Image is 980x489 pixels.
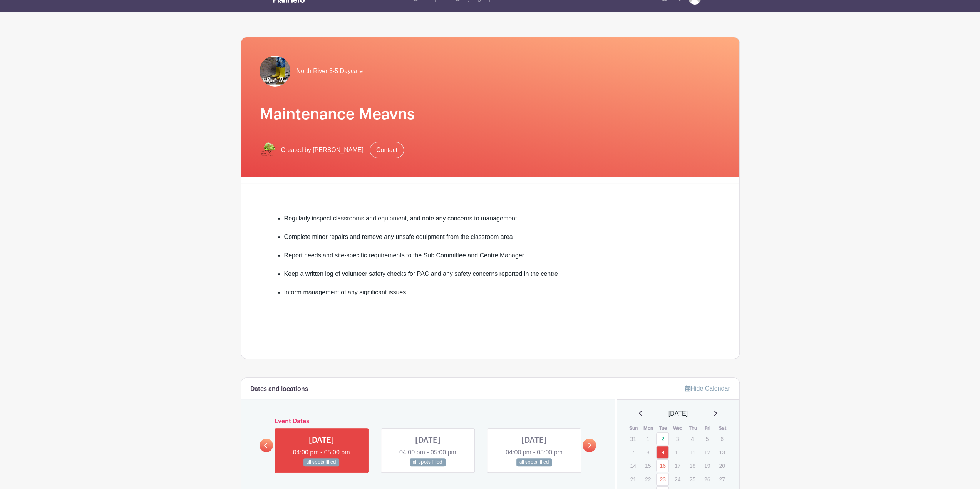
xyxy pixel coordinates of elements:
p: 7 [627,446,639,458]
th: Mon [641,424,656,432]
h1: Maintenance Meavns [260,105,721,124]
img: Junior%20Kindergarten%20background%20website.png [260,56,290,87]
li: Inform management of any significant issues [284,288,702,306]
p: 22 [642,473,654,485]
h6: Dates and locations [250,386,308,393]
th: Sun [626,424,641,432]
p: 6 [715,433,728,445]
p: 24 [671,473,684,485]
p: 1 [642,433,654,445]
p: 25 [686,473,699,485]
li: Regularly inspect classrooms and equipment, and note any concerns to management [284,214,702,232]
a: Contact [370,142,404,158]
p: 18 [686,460,699,472]
a: Hide Calendar [685,385,730,392]
p: 10 [671,446,684,458]
p: 12 [701,446,714,458]
span: North River 3-5 Daycare [297,67,363,76]
th: Wed [671,424,686,432]
p: 11 [686,446,699,458]
span: Created by [PERSON_NAME] [281,145,364,155]
li: Report needs and site-specific requirements to the Sub Committee and Centre Manager [284,251,702,269]
p: 27 [715,473,728,485]
p: 5 [701,433,714,445]
th: Tue [656,424,671,432]
th: Fri [700,424,715,432]
a: 9 [656,446,669,459]
p: 17 [671,460,684,472]
p: 4 [686,433,699,445]
a: 2 [656,432,669,445]
p: 19 [701,460,714,472]
p: 14 [627,460,639,472]
h6: Event Dates [273,418,583,425]
p: 15 [642,460,654,472]
p: 21 [627,473,639,485]
a: 16 [656,459,669,472]
li: Keep a written log of volunteer safety checks for PAC and any safety concerns reported in the centre [284,269,702,288]
p: 31 [627,433,639,445]
li: Complete minor repairs and remove any unsafe equipment from the classroom area [284,232,702,251]
img: IMG_0645.png [260,142,275,158]
span: [DATE] [668,409,688,418]
th: Thu [685,424,700,432]
th: Sat [715,424,730,432]
p: 13 [715,446,728,458]
p: 3 [671,433,684,445]
p: 20 [715,460,728,472]
p: 26 [701,473,714,485]
a: 23 [656,473,669,486]
p: 8 [642,446,654,458]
